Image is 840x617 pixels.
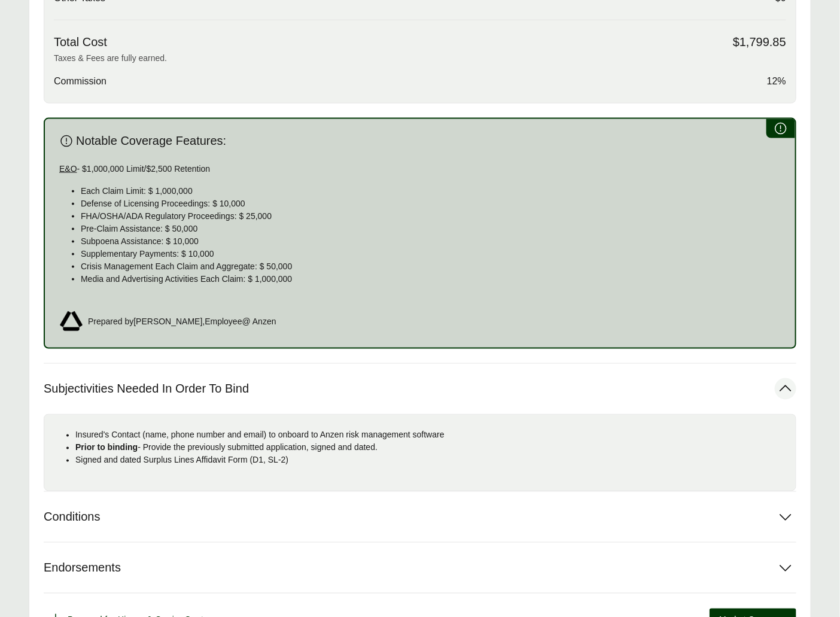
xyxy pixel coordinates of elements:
[75,454,786,467] p: Signed and dated Surplus Lines Affidavit Form (D1, SL-2)
[44,492,796,542] button: Conditions
[54,52,786,65] p: Taxes & Fees are fully earned.
[44,510,101,525] span: Conditions
[75,429,786,442] p: Insured's Contact (name, phone number and email) to onboard to Anzen risk management software
[54,35,107,50] span: Total Cost
[54,74,106,89] span: Commission
[59,163,781,175] p: - $1,000,000 Limit/$2,500 Retention
[81,248,781,260] p: Supplementary Payments: $ 10,000
[75,442,786,454] p: - Provide the previously submitted application, signed and dated.
[59,164,77,174] u: E&O
[44,382,249,397] span: Subjectivities Needed In Order To Bind
[44,561,121,576] span: Endorsements
[88,315,276,328] span: Prepared by [PERSON_NAME] , Employee @ Anzen
[81,260,781,273] p: Crisis Management Each Claim and Aggregate: $ 50,000
[76,133,226,148] span: Notable Coverage Features:
[75,443,138,452] strong: Prior to binding
[767,74,786,89] span: 12%
[44,543,796,593] button: Endorsements
[44,364,796,414] button: Subjectivities Needed In Order To Bind
[733,35,786,50] span: $1,799.85
[81,185,781,197] p: Each Claim Limit: $ 1,000,000
[81,210,781,223] p: FHA/OSHA/ADA Regulatory Proceedings: $ 25,000
[81,223,781,235] p: Pre-Claim Assistance: $ 50,000
[81,273,781,285] p: Media and Advertising Activities Each Claim: $ 1,000,000
[81,235,781,248] p: Subpoena Assistance: $ 10,000
[81,197,781,210] p: Defense of Licensing Proceedings: $ 10,000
